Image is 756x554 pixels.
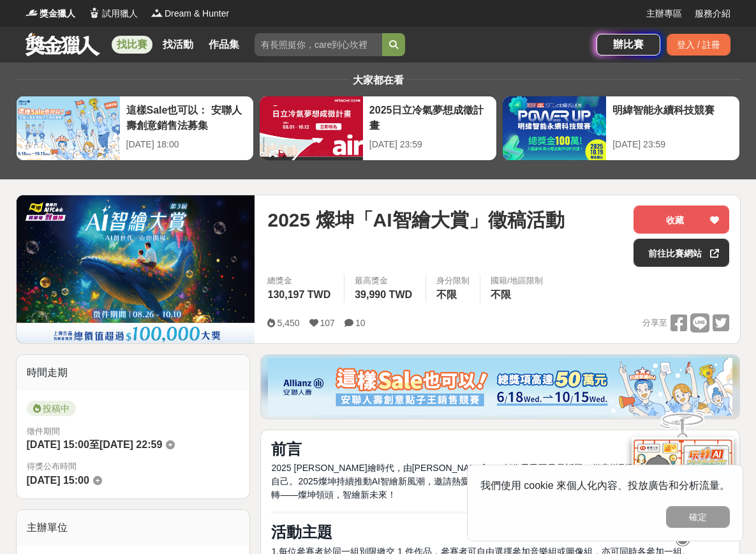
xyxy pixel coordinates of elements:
[632,437,734,522] img: d2146d9a-e6f6-4337-9592-8cefde37ba6b.png
[350,75,407,86] span: 大家都在看
[320,318,335,328] span: 107
[268,358,732,415] img: dcc59076-91c0-4acb-9c6b-a1d413182f46.png
[597,34,660,56] a: 辦比賽
[267,206,564,234] span: 2025 燦坤「AI智繪大賞」徵稿活動
[17,355,250,391] div: 時間走期
[612,138,733,151] div: [DATE] 23:59
[369,138,490,151] div: [DATE] 23:59
[27,426,60,436] span: 徵件期間
[267,289,330,300] span: 130,197 TWD
[27,475,89,486] span: [DATE] 15:00
[88,6,101,19] img: Logo
[158,36,198,54] a: 找活動
[27,439,89,450] span: [DATE] 15:00
[491,274,543,287] div: 國籍/地區限制
[436,274,470,287] div: 身分限制
[277,318,299,328] span: 5,450
[40,7,75,20] span: 獎金獵人
[259,96,497,161] a: 2025日立冷氣夢想成徵計畫[DATE] 23:59
[17,510,250,546] div: 主辦單位
[151,6,163,19] img: Logo
[502,96,740,161] a: 明緯智能永續科技競賽[DATE] 23:59
[355,274,415,287] span: 最高獎金
[355,289,412,300] span: 39,990 TWD
[695,7,730,20] a: 服務介紹
[102,7,138,20] span: 試用獵人
[271,440,302,458] strong: 前言
[271,463,728,500] span: 2025 [PERSON_NAME]繪時代，由[PERSON_NAME]。AI創作早已不只是話題，從音樂到圖文，人人都能用AI表達自己。2025燦坤持續推動AI智繪新風潮，邀請熱愛創作的你一起體...
[355,318,366,328] span: 10
[88,7,138,20] a: Logo試用獵人
[491,289,511,300] span: 不限
[646,7,682,20] a: 主辦專區
[612,103,733,131] div: 明緯智能永續科技競賽
[480,480,730,491] span: 我們使用 cookie 來個人化內容、投放廣告和分析流量。
[642,313,667,333] span: 分享至
[204,36,244,54] a: 作品集
[436,289,457,300] span: 不限
[112,36,152,54] a: 找比賽
[27,401,76,416] span: 投稿中
[26,7,75,20] a: Logo獎金獵人
[267,274,334,287] span: 總獎金
[165,7,229,20] span: Dream & Hunter
[634,239,729,267] a: 前往比賽網站
[89,439,100,450] span: 至
[100,439,162,450] span: [DATE] 22:59
[26,6,38,19] img: Logo
[27,460,240,473] span: 得獎公布時間
[667,34,730,56] div: 登入 / 註冊
[369,103,490,131] div: 2025日立冷氣夢想成徵計畫
[151,7,229,20] a: LogoDream & Hunter
[17,195,255,343] img: Cover Image
[126,138,247,151] div: [DATE] 18:00
[666,506,730,528] button: 確定
[271,523,332,541] strong: 活動主題
[634,206,729,234] button: 收藏
[126,103,247,131] div: 這樣Sale也可以： 安聯人壽創意銷售法募集
[255,33,382,56] input: 有長照挺你，care到心坎裡！青春出手，拍出照顧 影音徵件活動
[16,96,254,161] a: 這樣Sale也可以： 安聯人壽創意銷售法募集[DATE] 18:00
